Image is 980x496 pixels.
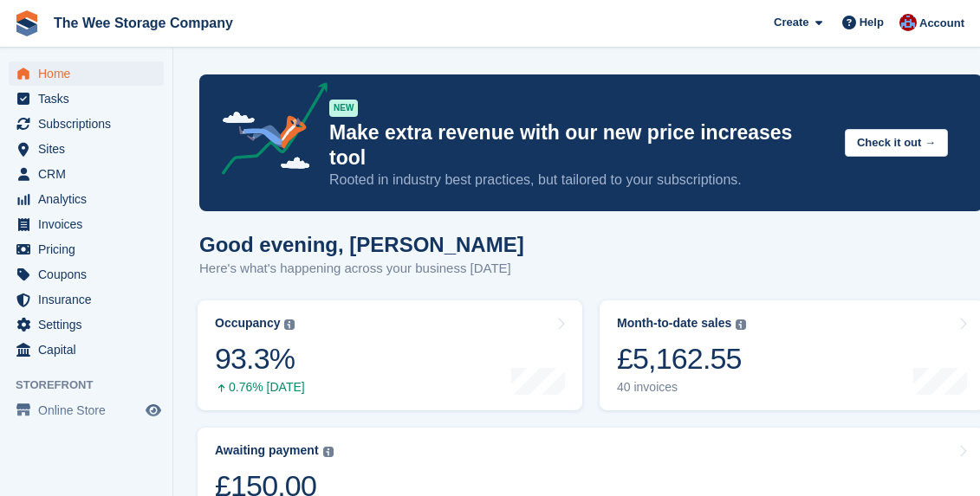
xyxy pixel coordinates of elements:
a: menu [9,212,164,236]
span: Settings [38,312,142,337]
span: Analytics [38,187,142,211]
a: menu [9,137,164,161]
span: Online Store [38,398,142,422]
span: Home [38,61,142,86]
span: Create [774,14,808,31]
div: NEW [329,100,358,117]
span: Account [919,15,964,32]
a: menu [9,287,164,312]
span: Storefront [16,377,172,394]
a: menu [9,237,164,261]
span: Coupons [38,262,142,287]
div: 0.76% [DATE] [215,380,305,395]
img: Scott Ritchie [899,14,917,31]
span: Pricing [38,237,142,261]
span: Insurance [38,287,142,312]
span: Sites [38,137,142,161]
span: Subscriptions [38,112,142,136]
div: Occupancy [215,316,280,331]
img: icon-info-grey-7440780725fd019a000dd9b08b2336e03edf1995a4989e88bcd33f0948082b44.svg [284,319,295,330]
span: Help [860,14,884,31]
a: menu [9,61,164,86]
p: Here's what's happening across your business [DATE] [199,259,524,279]
div: 40 invoices [617,380,746,395]
img: icon-info-grey-7440780725fd019a000dd9b08b2336e03edf1995a4989e88bcd33f0948082b44.svg [323,447,334,457]
button: Check it out → [845,129,948,158]
a: menu [9,338,164,362]
span: Invoices [38,212,142,236]
img: icon-info-grey-7440780725fd019a000dd9b08b2336e03edf1995a4989e88bcd33f0948082b44.svg [736,319,746,330]
img: price-adjustments-announcement-icon-8257ccfd72463d97f412b2fc003d46551f7dbcb40ab6d574587a9cd5c0d94... [207,82,328,181]
a: menu [9,262,164,287]
a: menu [9,187,164,211]
span: CRM [38,162,142,186]
div: Month-to-date sales [617,316,731,331]
a: menu [9,87,164,111]
span: Tasks [38,87,142,111]
a: menu [9,312,164,337]
div: 93.3% [215,341,305,377]
a: Occupancy 93.3% 0.76% [DATE] [198,300,582,410]
div: Awaiting payment [215,443,319,458]
img: stora-icon-8386f47178a22dfd0bd8f6a31ec36ba5ce8667c1dd55bd0f319d3a0aa187defe.svg [14,10,40,36]
div: £5,162.55 [617,341,746,377]
h1: Good evening, [PERSON_NAME] [199,233,524,256]
a: menu [9,112,164,136]
a: Preview store [143,400,164,421]
a: menu [9,398,164,422]
a: The Wee Storage Company [47,9,240,37]
p: Rooted in industry best practices, but tailored to your subscriptions. [329,171,831,190]
span: Capital [38,338,142,362]
p: Make extra revenue with our new price increases tool [329,120,831,171]
a: menu [9,162,164,186]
